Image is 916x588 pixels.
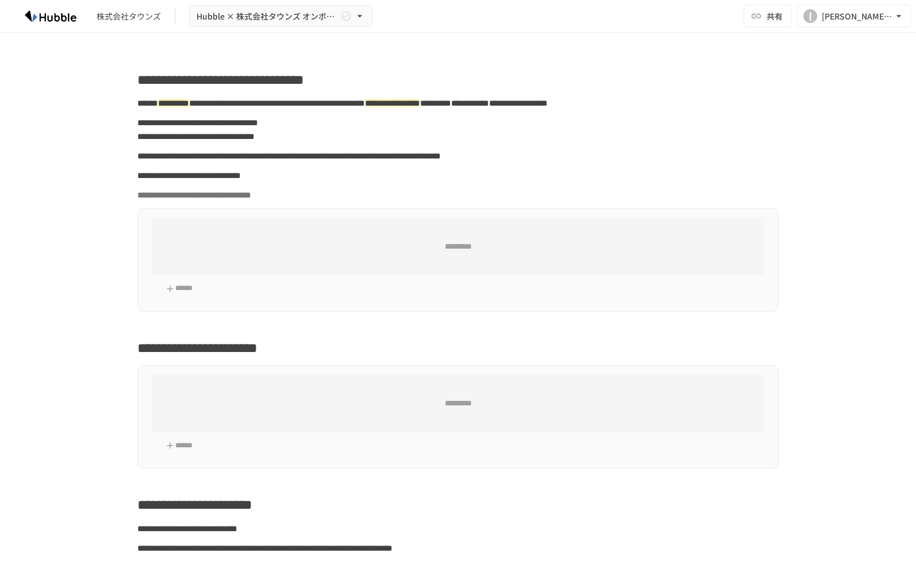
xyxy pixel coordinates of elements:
[796,5,911,28] button: I[PERSON_NAME][EMAIL_ADDRESS][DOMAIN_NAME]
[14,7,87,25] img: HzDRNkGCf7KYO4GfwKnzITak6oVsp5RHeZBEM1dQFiQ
[767,10,783,22] span: 共有
[744,5,792,28] button: 共有
[189,5,373,28] button: Hubble × 株式会社タウンズ オンボーディングプロジェクト
[97,10,161,22] div: 株式会社タウンズ
[197,9,338,24] span: Hubble × 株式会社タウンズ オンボーディングプロジェクト
[803,9,817,23] div: I
[822,9,893,24] div: [PERSON_NAME][EMAIL_ADDRESS][DOMAIN_NAME]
